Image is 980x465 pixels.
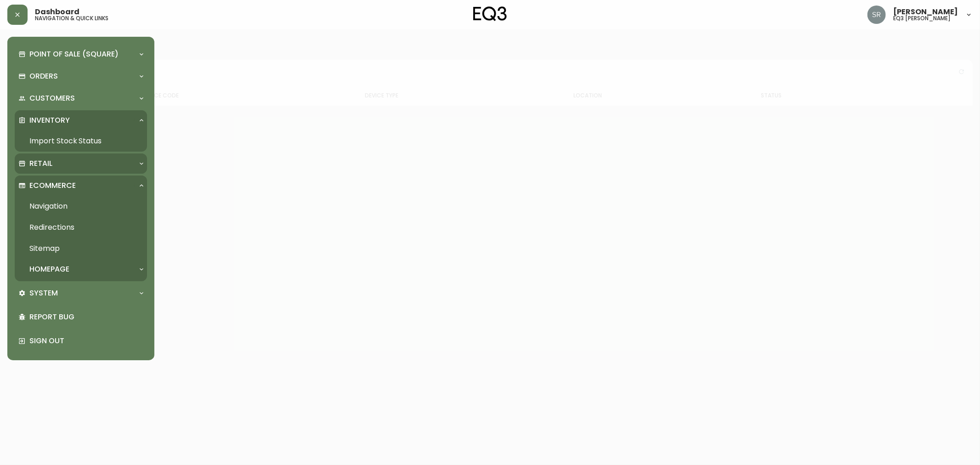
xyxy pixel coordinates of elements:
h5: eq3 [PERSON_NAME] [893,16,951,21]
div: Ecommerce [15,176,147,196]
a: Sitemap [15,238,147,259]
img: logo [473,6,507,21]
div: Retail [15,153,147,174]
img: ecb3b61e70eec56d095a0ebe26764225 [867,6,886,24]
a: Import Stock Status [15,130,147,152]
p: Customers [29,93,75,103]
p: Report Bug [29,312,143,322]
span: [PERSON_NAME] [893,8,958,16]
span: Dashboard [35,8,79,16]
p: Sign Out [29,336,143,346]
p: Orders [29,71,58,81]
div: Orders [15,66,147,86]
p: System [29,288,58,298]
div: System [15,283,147,303]
a: Redirections [15,217,147,238]
div: Inventory [15,110,147,130]
p: Retail [29,159,52,169]
p: Inventory [29,115,70,125]
p: Homepage [29,264,69,274]
div: Sign Out [15,329,147,353]
div: Homepage [15,259,147,279]
h5: navigation & quick links [35,16,108,21]
a: Navigation [15,196,147,217]
div: Report Bug [15,305,147,329]
p: Point of Sale (Square) [29,49,119,59]
div: Customers [15,88,147,108]
p: Ecommerce [29,181,76,191]
div: Point of Sale (Square) [15,44,147,64]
